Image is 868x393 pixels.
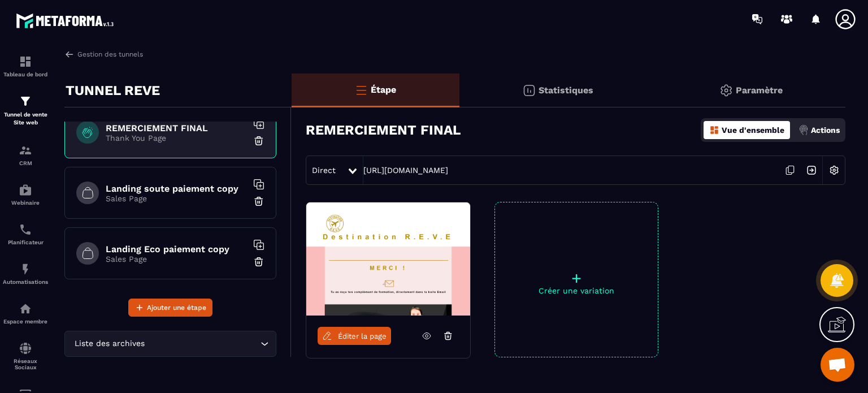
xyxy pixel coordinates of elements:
img: arrow-next.bcc2205e.svg [801,159,822,181]
p: Étape [371,84,396,95]
p: Espace membre [3,318,48,325]
h6: Landing Eco paiement copy [106,244,247,254]
a: formationformationCRM [3,135,48,175]
img: trash [253,135,264,146]
p: CRM [3,160,48,166]
img: trash [253,256,264,267]
h6: REMERCIEMENT FINAL [106,123,247,133]
p: Paramètre [736,85,783,96]
span: Éditer la page [338,332,387,340]
a: Gestion des tunnels [64,49,143,59]
img: automations [19,262,32,276]
img: logo [16,10,118,31]
img: bars-o.4a397970.svg [354,83,368,97]
span: Liste des archives [72,338,147,350]
p: Actions [811,126,840,135]
img: social-network [19,342,32,355]
p: Créer une variation [495,286,658,295]
a: formationformationTunnel de vente Site web [3,86,48,135]
span: Direct [312,166,336,175]
p: Tableau de bord [3,71,48,77]
div: Search for option [64,331,276,357]
a: automationsautomationsWebinaire [3,175,48,214]
p: Réseaux Sociaux [3,358,48,370]
p: Statistiques [539,85,593,96]
img: automations [19,183,32,197]
p: Thank You Page [106,133,247,142]
img: dashboard-orange.40269519.svg [709,125,719,135]
img: setting-w.858f3a88.svg [823,159,845,181]
p: Tunnel de vente Site web [3,111,48,127]
p: + [495,270,658,286]
button: Ajouter une étape [128,299,212,317]
img: formation [19,55,32,68]
img: stats.20deebd0.svg [522,84,536,97]
input: Search for option [147,338,258,350]
p: Automatisations [3,279,48,285]
img: actions.d6e523a2.png [798,125,809,135]
img: formation [19,94,32,108]
a: [URL][DOMAIN_NAME] [363,166,448,175]
img: setting-gr.5f69749f.svg [719,84,733,97]
p: Planificateur [3,239,48,245]
a: schedulerschedulerPlanificateur [3,214,48,254]
h6: Landing soute paiement copy [106,183,247,194]
img: automations [19,302,32,316]
a: automationsautomationsAutomatisations [3,254,48,293]
img: arrow [64,49,75,59]
span: Ajouter une étape [147,302,206,313]
img: formation [19,144,32,157]
a: Éditer la page [318,327,391,345]
img: image [306,202,470,316]
a: automationsautomationsEspace membre [3,293,48,333]
p: TUNNEL REVE [66,79,160,102]
p: Sales Page [106,194,247,203]
img: scheduler [19,223,32,236]
a: formationformationTableau de bord [3,46,48,86]
div: Ouvrir le chat [821,348,854,382]
img: trash [253,196,264,207]
a: social-networksocial-networkRéseaux Sociaux [3,333,48,379]
p: Sales Page [106,254,247,264]
h3: REMERCIEMENT FINAL [306,122,461,138]
p: Webinaire [3,200,48,206]
p: Vue d'ensemble [722,126,784,135]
